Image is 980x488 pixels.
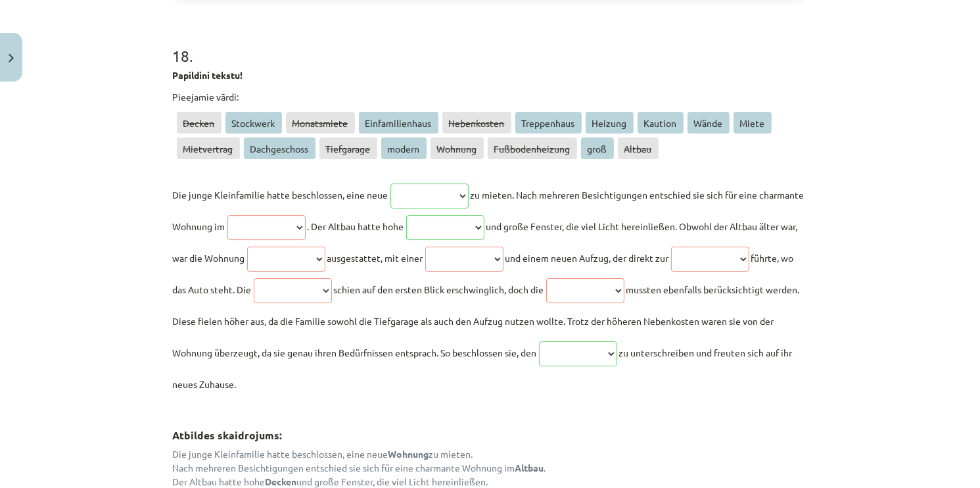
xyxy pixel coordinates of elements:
span: Kaution [638,112,684,134]
span: Tiefgarage [319,137,377,159]
p: Pieejamie vārdi: [173,90,808,104]
span: ausgestattet, mit einer [327,252,423,264]
span: Wohnung [431,137,484,159]
span: . Der Altbau hatte hohe [308,220,404,232]
span: Die junge Kleinfamilie hatte beschlossen, eine neue [173,189,388,201]
span: Treppenhaus [515,112,582,134]
strong: Decken [266,476,297,487]
strong: Wohnung [388,448,429,460]
span: zu unterschreiben und freuten sich auf ihr neues Zuhause. [173,347,793,390]
span: Mietvertrag [177,137,240,159]
span: Altbau [618,137,659,159]
span: modern [381,137,427,159]
img: icon-close-lesson-0947bae3869378f0d4975bcd49f059093ad1ed9edebbc8119c70593378902aed.svg [9,54,14,62]
span: groß [581,137,614,159]
h1: 18 . [173,24,808,64]
span: Einfamilienhaus [359,112,438,134]
span: Heizung [586,112,634,134]
strong: Altbau [515,462,544,474]
span: Dachgeschoss [244,137,315,159]
span: Monatsmiete [286,112,355,134]
span: Wände [688,112,730,134]
strong: Papildini tekstu! [173,69,243,81]
span: mussten ebenfalls berücksichtigt werden. Diese fielen höher aus, da die Familie sowohl die Tiefga... [173,283,800,358]
span: zu mieten. Nach mehreren Besichtigungen entschied sie sich für eine charmante Wohnung im [173,189,805,232]
span: Nebenkosten [442,112,511,134]
h3: Atbildes skaidrojums: [173,420,808,443]
span: und einem neuen Aufzug, der direkt zur [505,252,669,264]
span: Miete [734,112,772,134]
span: schien auf den ersten Blick erschwinglich, doch die [334,283,544,295]
span: Fußbodenheizung [488,137,577,159]
span: Stockwerk [225,112,282,134]
span: Decken [177,112,222,134]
